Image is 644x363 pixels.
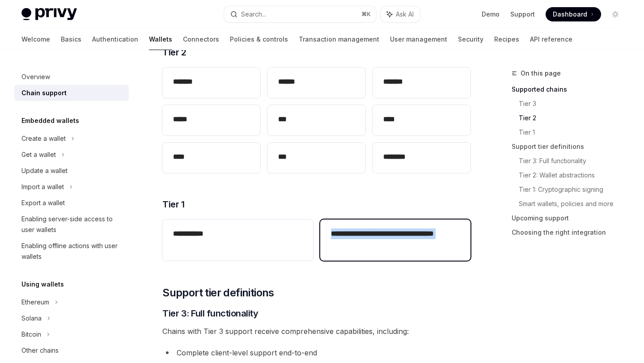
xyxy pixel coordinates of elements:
[510,10,535,19] a: Support
[14,85,129,101] a: Chain support
[14,163,129,179] a: Update a wallet
[519,168,630,182] a: Tier 2: Wallet abstractions
[183,29,219,50] a: Connectors
[512,211,630,225] a: Upcoming support
[21,345,59,356] div: Other chains
[162,198,184,211] span: Tier 1
[21,329,41,340] div: Bitcoin
[21,88,67,98] div: Chain support
[519,125,630,139] a: Tier 1
[61,29,81,50] a: Basics
[381,6,420,22] button: Ask AI
[21,181,64,192] div: Import a wallet
[21,149,56,160] div: Get a wallet
[519,154,630,168] a: Tier 3: Full functionality
[521,68,561,79] span: On this page
[396,10,414,19] span: Ask AI
[21,313,42,324] div: Solana
[21,72,50,82] div: Overview
[21,241,123,262] div: Enabling offline actions with user wallets
[21,279,64,290] h5: Using wallets
[21,115,79,126] h5: Embedded wallets
[530,29,572,50] a: API reference
[458,29,483,50] a: Security
[546,7,601,21] a: Dashboard
[224,6,376,22] button: Search...⌘K
[361,11,371,18] span: ⌘ K
[608,7,623,21] button: Toggle dark mode
[21,214,123,235] div: Enabling server-side access to user wallets
[162,307,258,320] span: Tier 3: Full functionality
[21,133,66,144] div: Create a wallet
[494,29,519,50] a: Recipes
[162,325,470,338] span: Chains with Tier 3 support receive comprehensive capabilities, including:
[230,29,288,50] a: Policies & controls
[21,29,50,50] a: Welcome
[512,82,630,97] a: Supported chains
[519,182,630,197] a: Tier 1: Cryptographic signing
[92,29,138,50] a: Authentication
[482,10,500,19] a: Demo
[390,29,447,50] a: User management
[149,29,172,50] a: Wallets
[162,286,274,300] span: Support tier definitions
[162,346,470,359] li: Complete client-level support end-to-end
[553,10,587,19] span: Dashboard
[519,197,630,211] a: Smart wallets, policies and more
[21,165,68,176] div: Update a wallet
[14,342,129,359] a: Other chains
[14,211,129,238] a: Enabling server-side access to user wallets
[241,9,266,20] div: Search...
[519,97,630,111] a: Tier 3
[21,198,65,208] div: Export a wallet
[14,195,129,211] a: Export a wallet
[21,297,49,308] div: Ethereum
[14,69,129,85] a: Overview
[512,139,630,154] a: Support tier definitions
[21,8,77,21] img: light logo
[14,238,129,265] a: Enabling offline actions with user wallets
[519,111,630,125] a: Tier 2
[512,225,630,240] a: Choosing the right integration
[162,46,186,59] span: Tier 2
[299,29,379,50] a: Transaction management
